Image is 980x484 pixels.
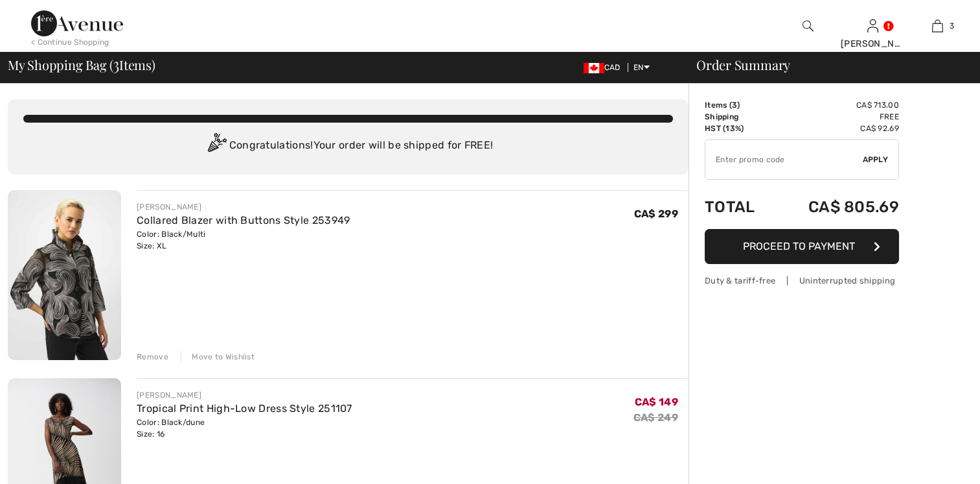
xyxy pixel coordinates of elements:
[681,58,972,71] div: Order Summary
[743,240,855,252] span: Proceed to Payment
[137,402,352,415] a: Tropical Print High-Low Dress Style 251107
[705,229,899,264] button: Proceed to Payment
[137,417,352,440] div: Color: Black/dune Size: 16
[867,19,878,32] a: Sign In
[137,214,350,226] a: Collared Blazer with Buttons Style 253949
[705,123,774,134] td: HST (13%)
[181,351,255,363] div: Move to Wishlist
[774,185,899,229] td: CA$ 805.69
[705,185,774,229] td: Total
[841,37,904,51] div: [PERSON_NAME]
[705,140,863,179] input: Promo code
[137,201,350,213] div: [PERSON_NAME]
[584,63,604,73] img: Canadian Dollar
[635,396,678,408] span: CA$ 149
[137,389,352,401] div: [PERSON_NAME]
[803,18,814,34] img: search the website
[31,36,109,48] div: < Continue Shopping
[137,228,350,252] div: Color: Black/Multi Size: XL
[31,10,123,36] img: 1ère Avenue
[137,351,168,363] div: Remove
[863,154,889,165] span: Apply
[8,190,121,360] img: Collared Blazer with Buttons Style 253949
[867,18,878,34] img: My Info
[932,18,943,34] img: My Bag
[633,411,678,424] s: CA$ 249
[8,58,155,71] span: My Shopping Bag ( Items)
[705,111,774,123] td: Shipping
[906,18,969,34] a: 3
[705,274,899,287] div: Duty & tariff-free | Uninterrupted shipping
[584,63,626,72] span: CAD
[774,111,899,123] td: Free
[732,101,737,110] span: 3
[950,20,954,32] span: 3
[634,208,678,220] span: CA$ 299
[774,99,899,111] td: CA$ 713.00
[23,133,673,159] div: Congratulations! Your order will be shipped for FREE!
[633,63,650,72] span: EN
[774,123,899,134] td: CA$ 92.69
[203,133,229,159] img: Congratulation2.svg
[113,55,119,72] span: 3
[705,99,774,111] td: Items ( )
